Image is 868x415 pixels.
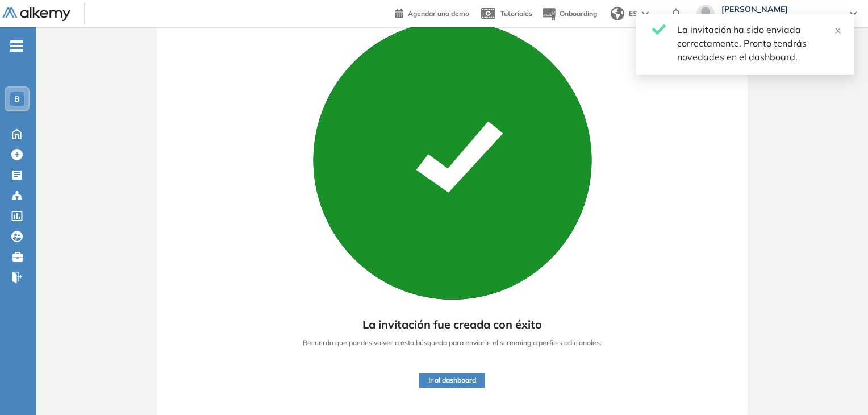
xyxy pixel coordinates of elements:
span: B [14,94,20,103]
span: Onboarding [560,9,597,18]
span: ES [629,9,637,19]
button: Onboarding [541,2,597,26]
span: Agendar una demo [408,9,469,18]
div: La invitación ha sido enviada correctamente. Pronto tendrás novedades en el dashboard. [677,23,841,64]
span: La invitación fue creada con éxito [362,316,542,333]
span: [PERSON_NAME] [721,5,838,14]
img: world [611,7,624,20]
a: Agendar una demo [395,6,469,19]
span: Recuerda que puedes volver a esta búsqueda para enviarle el screening a perfiles adicionales. [303,338,602,348]
span: Tutoriales [500,9,532,18]
img: arrow [642,11,649,16]
i: - [10,45,23,47]
button: Ir al dashboard [419,373,485,388]
span: close [834,27,842,35]
img: Logo [2,7,70,22]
